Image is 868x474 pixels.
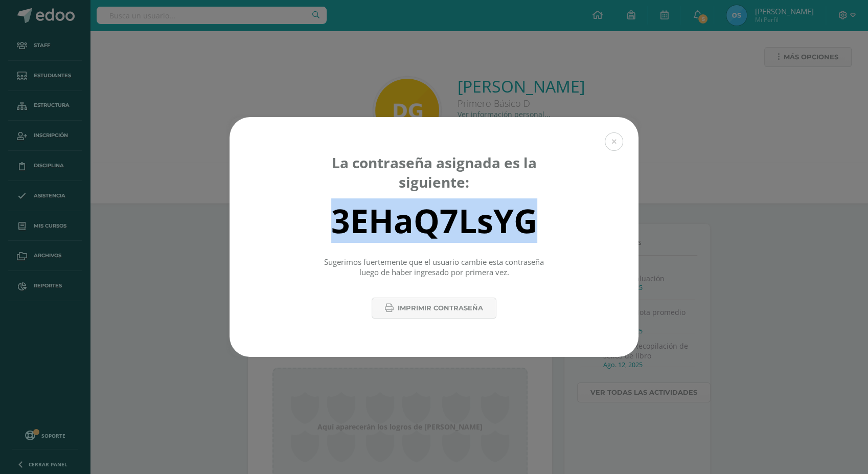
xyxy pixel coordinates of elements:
[321,257,547,277] p: Sugerimos fuertemente que el usuario cambie esta contraseña luego de haber ingresado por primera ...
[398,299,483,318] span: Imprimir contraseña
[605,132,623,151] button: Close (Esc)
[372,298,496,319] button: Imprimir contraseña
[331,198,537,243] div: 3EHaQ7LsYG
[321,153,547,192] div: La contraseña asignada es la siguiente:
